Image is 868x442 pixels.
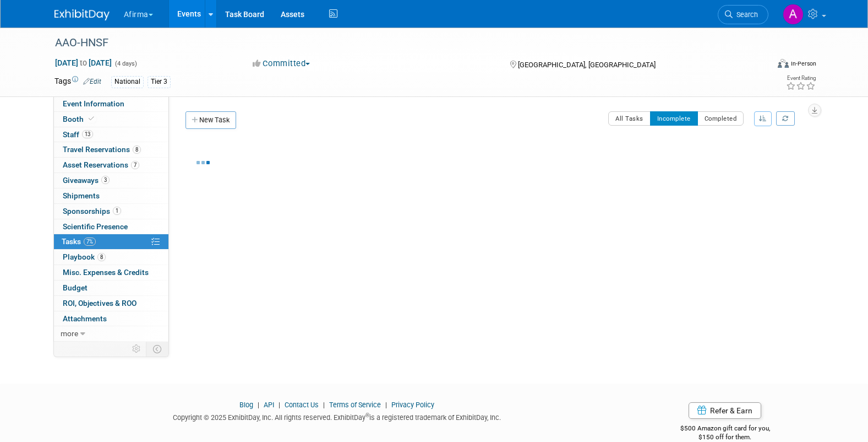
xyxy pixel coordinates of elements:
a: Playbook8 [54,250,168,265]
i: Booth reservation complete [89,116,94,122]
a: Scientific Presence [54,219,168,234]
a: Edit [83,78,101,85]
span: Misc. Expenses & Credits [63,268,149,277]
td: Toggle Event Tabs [146,342,168,356]
span: Scientific Presence [63,222,128,231]
span: Shipments [63,191,100,200]
sup: ® [365,412,369,418]
span: Search [733,10,758,19]
span: 13 [82,130,93,138]
a: Terms of Service [329,401,381,409]
button: Incomplete [650,111,698,126]
td: Tags [54,76,101,88]
a: Sponsorships1 [54,204,168,219]
span: 1 [113,207,121,215]
span: Asset Reservations [63,160,139,169]
span: | [383,401,390,409]
span: Event Information [63,99,124,108]
span: Budget [63,283,88,292]
a: Event Information [54,96,168,111]
a: Budget [54,281,168,295]
span: | [276,401,283,409]
span: to [78,58,89,67]
div: $500 Amazon gift card for you, [636,417,814,442]
span: Booth [63,115,96,123]
a: Booth [54,112,168,127]
div: Copyright © 2025 ExhibitDay, Inc. All rights reserved. ExhibitDay is a registered trademark of Ex... [54,410,620,423]
span: Attachments [63,314,107,323]
span: 8 [133,145,141,154]
img: loading... [196,161,210,164]
a: Misc. Expenses & Credits [54,265,168,280]
div: Event Rating [786,76,816,81]
a: ROI, Objectives & ROO [54,296,168,311]
div: $150 off for them. [636,433,814,442]
a: Contact Us [285,401,319,409]
span: Travel Reservations [63,145,141,154]
a: Refer & Earn [689,402,761,419]
div: National [111,76,144,88]
a: New Task [185,111,236,129]
span: Sponsorships [63,207,121,215]
a: Blog [239,401,253,409]
span: Staff [63,130,93,139]
button: Committed [249,58,314,69]
a: Staff13 [54,127,168,142]
a: Giveaways3 [54,173,168,188]
a: Search [718,5,768,24]
a: more [54,326,168,341]
img: Format-Inperson.png [778,59,789,68]
span: | [320,401,327,409]
img: Adeeb Ansari [783,4,804,25]
span: 8 [97,253,106,261]
span: | [255,401,262,409]
a: Attachments [54,311,168,326]
span: ROI, Objectives & ROO [63,299,137,308]
div: In-Person [790,60,816,68]
a: Shipments [54,188,168,203]
span: 3 [101,176,110,184]
img: ExhibitDay [54,9,110,20]
a: Privacy Policy [391,401,434,409]
div: Tier 3 [148,76,171,88]
span: Playbook [63,252,106,261]
span: [DATE] [DATE] [54,58,112,68]
div: Event Format [703,57,817,74]
button: All Tasks [608,111,651,126]
div: AAO-HNSF [51,33,752,53]
span: Giveaways [63,176,110,185]
a: Refresh [776,111,795,126]
span: Tasks [62,237,96,246]
span: [GEOGRAPHIC_DATA], [GEOGRAPHIC_DATA] [518,61,656,69]
span: (4 days) [114,60,137,67]
td: Personalize Event Tab Strip [127,342,146,356]
a: Tasks7% [54,234,168,249]
span: more [61,329,78,338]
a: API [264,401,274,409]
a: Travel Reservations8 [54,142,168,157]
span: 7% [84,238,96,246]
span: 7 [131,161,139,169]
a: Asset Reservations7 [54,158,168,173]
button: Completed [697,111,744,126]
